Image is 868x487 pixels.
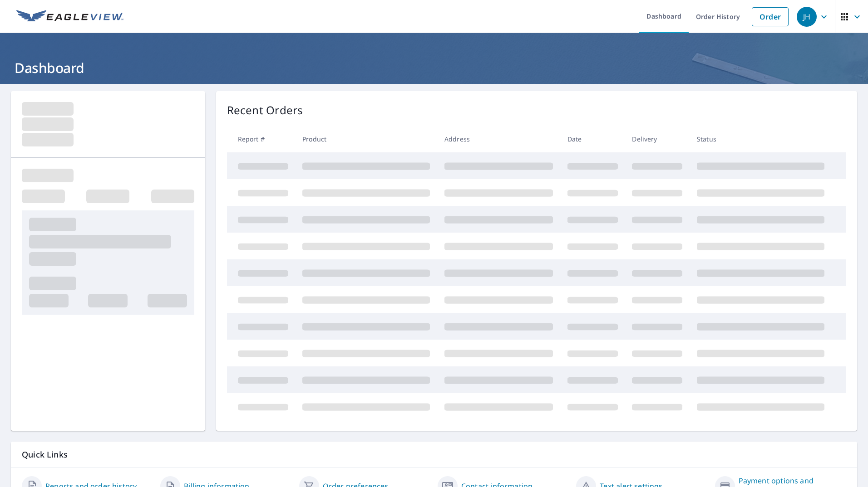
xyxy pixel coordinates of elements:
th: Product [295,126,437,152]
p: Recent Orders [227,102,303,118]
th: Report # [227,126,296,152]
th: Address [437,126,560,152]
th: Date [560,126,625,152]
img: EV Logo [16,10,123,24]
a: Order [752,7,789,26]
th: Delivery [625,126,690,152]
p: Quick Links [22,449,846,460]
th: Status [690,126,832,152]
h1: Dashboard [11,58,857,77]
div: JH [797,7,817,27]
